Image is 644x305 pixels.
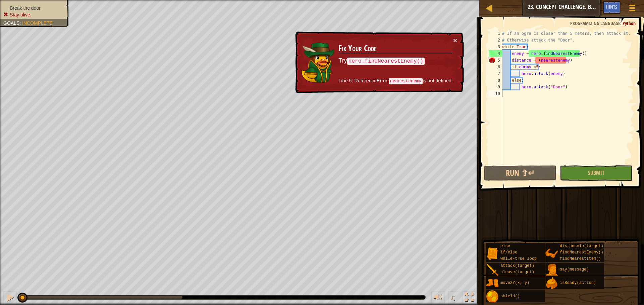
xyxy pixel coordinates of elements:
span: if/else [500,250,517,255]
li: Stay alive. [3,11,64,18]
div: 9 [489,84,502,90]
img: duck_naria.png [301,42,334,83]
span: findNearestEnemy() [560,250,603,255]
button: Ctrl + P: Pause [3,291,17,305]
span: attack(target) [500,263,534,268]
div: 6 [489,64,502,70]
span: while-true loop [500,256,537,261]
span: else [500,244,510,248]
span: say(message) [560,267,589,272]
button: Toggle fullscreen [463,291,476,305]
div: 10 [489,90,502,97]
span: Goals [3,20,19,26]
img: portrait.png [545,263,558,276]
button: ♫ [448,291,460,305]
span: moveXY(x, y) [500,281,529,285]
span: shield() [500,294,520,299]
span: distanceTo(target) [560,244,603,248]
p: Line 5: ReferenceError: is not defined. [338,77,452,85]
img: portrait.png [545,247,558,260]
img: portrait.png [486,277,499,290]
h3: Fix Your Code [338,44,452,53]
span: Stay alive. [10,12,32,17]
button: Run ⇧↵ [484,165,556,181]
code: hero.findNearestEnemy() [347,58,425,65]
span: Submit [588,169,604,176]
div: 5 [489,57,502,64]
span: Hints [606,4,617,10]
span: findNearestItem() [560,256,601,261]
div: 3 [489,44,502,50]
button: Submit [560,165,632,181]
code: nearestenemy [389,78,423,84]
img: portrait.png [486,247,499,260]
button: Adjust volume [431,291,445,305]
li: Break the door. [3,5,64,11]
button: × [453,37,457,44]
img: portrait.png [486,290,499,303]
img: portrait.png [486,263,499,276]
div: 4 [489,50,502,57]
div: 1 [489,30,502,37]
p: Try [338,57,452,65]
button: Show game menu [624,1,641,17]
span: : [620,20,623,26]
span: ♫ [449,292,456,302]
span: Incomplete [22,20,53,26]
span: cleave(target) [500,270,534,275]
div: 2 [489,37,502,44]
span: Break the door. [10,5,42,11]
div: 7 [489,70,502,77]
div: 8 [489,77,502,84]
img: portrait.png [545,277,558,290]
span: Python [623,20,636,26]
span: isReady(action) [560,281,596,285]
span: : [19,20,22,26]
span: Programming language [570,20,620,26]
